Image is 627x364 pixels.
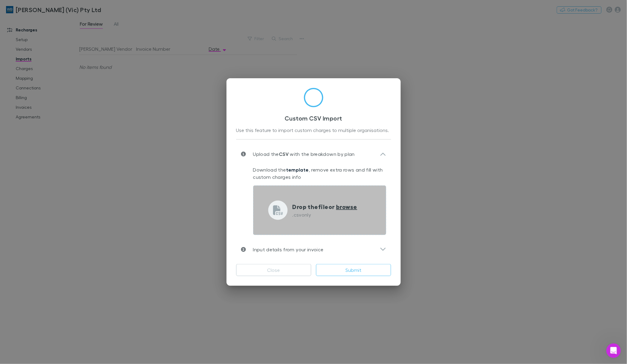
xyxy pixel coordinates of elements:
[246,246,324,253] p: Input details from your invoice
[606,343,621,358] iframe: Intercom live chat
[236,264,311,276] button: Close
[236,114,391,122] h3: Custom CSV Import
[236,127,391,134] div: Use this feature to import custom charges to multiple organisations.
[292,202,358,211] p: Drop the file or
[253,166,386,181] p: Download the , remove extra rows and fill with custom charges info
[336,203,357,211] span: browse
[236,144,391,164] div: Upload theCSV with the breakdown by plan
[246,150,355,158] p: Upload the with the breakdown by plan
[316,264,391,276] button: Submit
[236,240,391,259] div: Input details from your invoice
[292,211,358,218] p: .csv only
[286,167,309,173] a: template
[279,151,289,157] strong: CSV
